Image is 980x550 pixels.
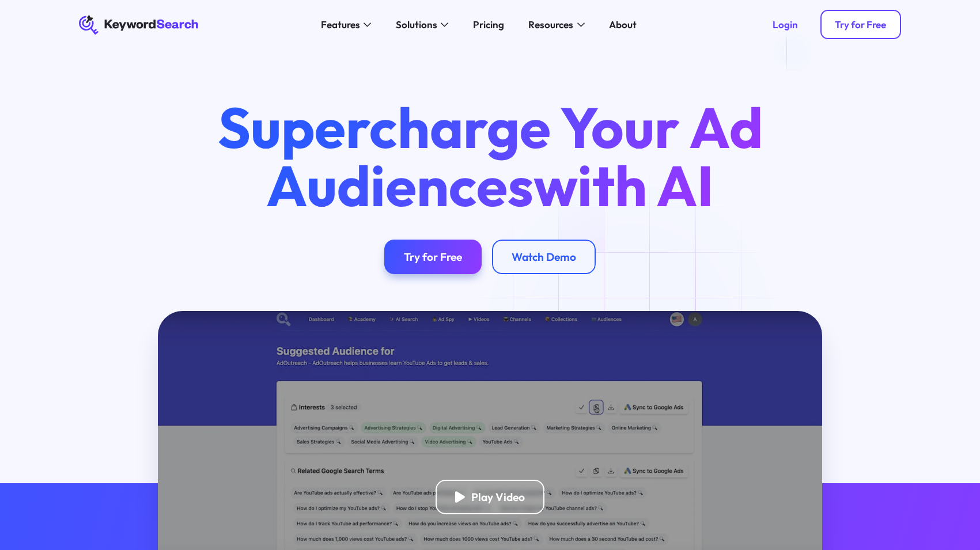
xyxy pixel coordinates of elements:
[321,17,360,32] div: Features
[404,250,462,264] div: Try for Free
[601,15,644,35] a: About
[528,17,573,32] div: Resources
[473,17,504,32] div: Pricing
[773,18,798,31] div: Login
[195,98,785,215] h1: Supercharge Your Ad Audiences
[835,18,886,31] div: Try for Free
[758,10,813,39] a: Login
[466,15,512,35] a: Pricing
[396,17,437,32] div: Solutions
[471,490,525,504] div: Play Video
[512,250,576,264] div: Watch Demo
[384,240,482,274] a: Try for Free
[533,150,714,221] span: with AI
[820,10,901,39] a: Try for Free
[609,17,637,32] div: About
